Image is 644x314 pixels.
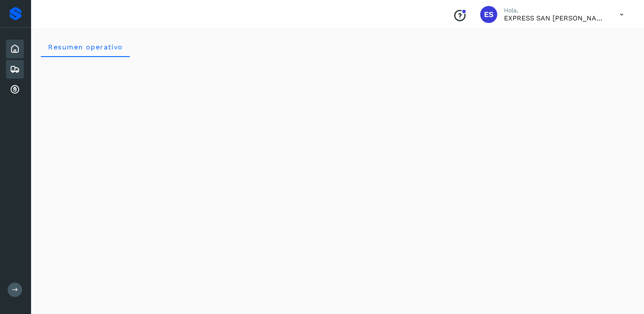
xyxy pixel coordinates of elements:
p: EXPRESS SAN SILVESTRE SA DE CV [504,14,606,22]
div: Cuentas por cobrar [6,80,24,99]
div: Embarques [6,60,24,79]
div: Inicio [6,40,24,58]
p: Hola, [504,7,606,14]
span: Resumen operativo [48,43,123,51]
